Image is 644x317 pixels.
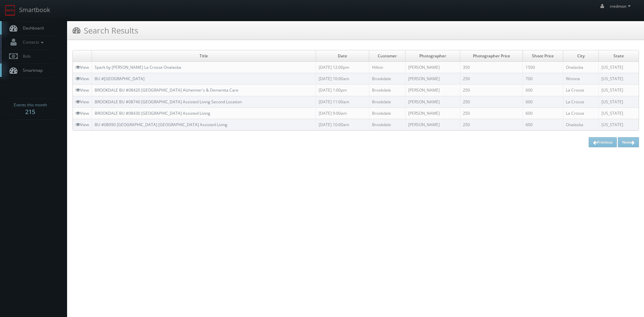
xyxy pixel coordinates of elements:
[75,99,89,105] a: View
[523,96,563,107] td: 600
[460,50,523,62] td: Photographer Price
[563,96,599,107] td: La Crosse
[75,76,89,82] a: View
[72,24,138,36] h3: Search Results
[460,85,523,96] td: 250
[369,50,405,62] td: Customer
[523,85,563,96] td: 600
[316,50,369,62] td: Date
[369,107,405,119] td: Brookdale
[563,50,599,62] td: City
[563,73,599,85] td: Winona
[406,50,460,62] td: Photographer
[316,119,369,130] td: [DATE] 10:00am
[95,76,145,82] a: BU #[GEOGRAPHIC_DATA]
[599,119,639,130] td: [US_STATE]
[610,3,633,9] span: rredmon
[5,5,16,16] img: smartbook-logo.png
[95,64,181,70] a: Spark by [PERSON_NAME] La Crosse Onalaska
[563,119,599,130] td: Onalaska
[19,25,44,31] span: Dashboard
[316,96,369,107] td: [DATE] 11:00am
[75,87,89,93] a: View
[75,122,89,127] a: View
[460,107,523,119] td: 250
[92,50,316,62] td: Title
[523,119,563,130] td: 600
[75,64,89,70] a: View
[563,107,599,119] td: La Crosse
[523,50,563,62] td: Shoot Price
[460,73,523,85] td: 250
[369,85,405,96] td: Brookdale
[599,96,639,107] td: [US_STATE]
[460,62,523,73] td: 350
[599,62,639,73] td: [US_STATE]
[75,110,89,116] a: View
[523,62,563,73] td: 1500
[599,50,639,62] td: State
[460,96,523,107] td: 250
[14,102,47,108] span: Events this month
[316,62,369,73] td: [DATE] 12:00pm
[95,87,238,93] a: BROOKDALE BU #08420 [GEOGRAPHIC_DATA] Alzheimer's & Dementia Care
[95,110,210,116] a: BROOKDALE BU #08430 [GEOGRAPHIC_DATA] Assisted Living
[25,108,35,116] strong: 215
[563,62,599,73] td: Onalaska
[406,107,460,119] td: [PERSON_NAME]
[406,73,460,85] td: [PERSON_NAME]
[369,96,405,107] td: Brookdale
[563,85,599,96] td: La Crosse
[523,73,563,85] td: 700
[95,99,242,105] a: BROOKDALE BU #08740 [GEOGRAPHIC_DATA] Assisted Living Second Location
[19,39,45,45] span: Contacts
[406,119,460,130] td: [PERSON_NAME]
[316,73,369,85] td: [DATE] 10:00am
[19,53,31,59] span: Bids
[369,119,405,130] td: Brookdale
[316,85,369,96] td: [DATE] 1:00pm
[19,67,43,73] span: Smartmap
[369,73,405,85] td: Brookdale
[316,107,369,119] td: [DATE] 9:00am
[599,85,639,96] td: [US_STATE]
[523,107,563,119] td: 600
[460,119,523,130] td: 250
[369,62,405,73] td: Hilton
[406,96,460,107] td: [PERSON_NAME]
[95,122,227,127] a: BU #08090 [GEOGRAPHIC_DATA] [GEOGRAPHIC_DATA] Assisted Living
[599,107,639,119] td: [US_STATE]
[406,85,460,96] td: [PERSON_NAME]
[406,62,460,73] td: [PERSON_NAME]
[599,73,639,85] td: [US_STATE]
